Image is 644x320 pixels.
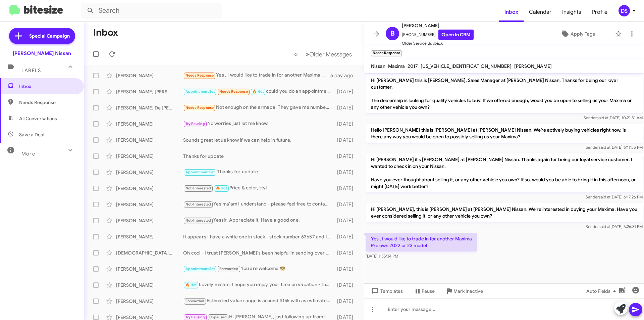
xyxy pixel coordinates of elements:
span: said at [599,224,610,229]
button: Auto Fields [581,285,624,297]
div: Price & color, ttyl. [183,184,334,192]
span: Apply Tags [571,28,595,40]
span: Auto Fields [586,285,619,297]
span: Nissan [371,63,385,69]
nav: Page navigation example [290,47,356,61]
div: Yessir. Appreciate it. Have a good one. [183,217,334,224]
div: [DATE] [334,282,359,288]
div: [DATE] [334,104,359,111]
span: Templates [370,285,403,297]
div: [DATE] [334,121,359,127]
span: Appointment Set [185,89,215,94]
div: [PERSON_NAME] [116,282,183,288]
span: Forwarded [184,298,206,305]
div: Not enough on the armada. They gave me numbers already. Thank you [183,104,334,111]
small: Needs Response [371,50,402,56]
span: said at [599,194,610,199]
div: [PERSON_NAME] [116,137,183,143]
div: [DATE] [334,266,359,272]
div: [PERSON_NAME] De [PERSON_NAME] [116,104,183,111]
span: Needs Response [185,73,214,78]
span: Pause [422,285,435,297]
button: Mark Inactive [440,285,488,297]
span: Labels [21,67,41,74]
span: Sender [DATE] 10:21:51 AM [584,115,643,120]
span: Sender [DATE] 6:11:55 PM [586,145,643,150]
span: Older Service Buyback [402,40,474,47]
span: Try Pausing [185,122,205,126]
span: Try Pausing [185,315,205,319]
div: [DATE] [334,153,359,159]
span: 2017 [408,63,418,69]
p: Hi [PERSON_NAME], this is [PERSON_NAME] at [PERSON_NAME] Nissan. We're interested in buying your ... [366,203,643,222]
span: Forwarded [218,266,240,272]
span: [PHONE_NUMBER] [402,30,474,40]
span: [PERSON_NAME] [514,63,552,69]
p: Hi [PERSON_NAME] this is [PERSON_NAME], Sales Manager at [PERSON_NAME] Nissan. Thanks for being o... [366,74,643,113]
div: [PERSON_NAME] [PERSON_NAME] [116,88,183,95]
div: [PERSON_NAME] [116,233,183,240]
div: Sounds great let us know if we can help in future. [183,137,334,143]
span: [US_VEHICLE_IDENTIFICATION_NUMBER] [421,63,512,69]
span: Sender [DATE] 6:17:26 PM [586,194,643,199]
a: Insights [557,2,587,22]
span: B [390,28,395,39]
span: Appointment Set [185,170,215,174]
div: [PERSON_NAME] [116,121,183,127]
div: Lovely ma'am, I hope you enjoy your time on vacation - thank you for considering us and hope to c... [183,281,334,289]
div: No worries just let me know. [183,120,334,128]
span: Calendar [524,2,557,22]
div: It appears I have a white one in stock - stock number 63657 and it's here [DATE] - think there's ... [183,233,334,240]
span: « [294,50,298,58]
div: could you do an appointment at wensday [DATE] 9am? [183,88,334,95]
span: Unpaused [209,315,227,319]
span: Not-Interested [185,202,211,207]
span: Not-Interested [185,218,211,223]
div: DS [619,5,630,16]
h1: Inbox [93,27,118,38]
p: Yes , I would like to trade in for another Maxima Pre own 2022 or 23 model [366,233,477,252]
span: » [306,50,309,58]
span: Sender [DATE] 6:26:31 PM [586,224,643,229]
div: [PERSON_NAME] [116,217,183,224]
span: said at [599,145,610,150]
span: [PERSON_NAME] [402,21,474,30]
span: Needs Response [185,105,214,110]
span: 🔥 Hot [216,186,227,190]
div: [DEMOGRAPHIC_DATA][PERSON_NAME] [116,249,183,256]
button: Next [302,47,356,61]
div: [PERSON_NAME] [116,266,183,272]
span: said at [597,115,608,120]
button: Pause [408,285,440,297]
a: Inbox [499,2,524,22]
a: Special Campaign [9,28,75,44]
button: Previous [290,47,302,61]
div: [PERSON_NAME] [116,201,183,208]
div: [DATE] [334,185,359,192]
div: [DATE] [334,137,359,143]
span: [DATE] 1:55:34 PM [366,254,398,259]
span: Needs Response [19,99,76,106]
div: Thanks for update [183,153,334,159]
div: [PERSON_NAME] [116,298,183,305]
button: Apply Tags [543,28,612,40]
div: Thanks for update [183,168,334,176]
span: More [21,151,35,157]
span: Maxima [388,63,405,69]
span: 🔥 Hot [185,283,197,287]
div: [DATE] [334,233,359,240]
div: [DATE] [334,217,359,224]
a: Profile [587,2,613,22]
span: Older Messages [309,51,352,58]
div: [PERSON_NAME] [116,72,183,79]
span: 🔥 Hot [252,89,264,94]
div: [PERSON_NAME] Nissan [13,50,71,57]
div: [DATE] [334,298,359,305]
div: [PERSON_NAME] [116,153,183,159]
div: Yes ma'am I understand - please feel free to contact me directly anytime you have questions or re... [183,200,334,208]
div: Estimated value range is around $15k with as estimated payoff in the 24k range based on our softw... [183,297,334,305]
span: Needs Response [219,89,248,94]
